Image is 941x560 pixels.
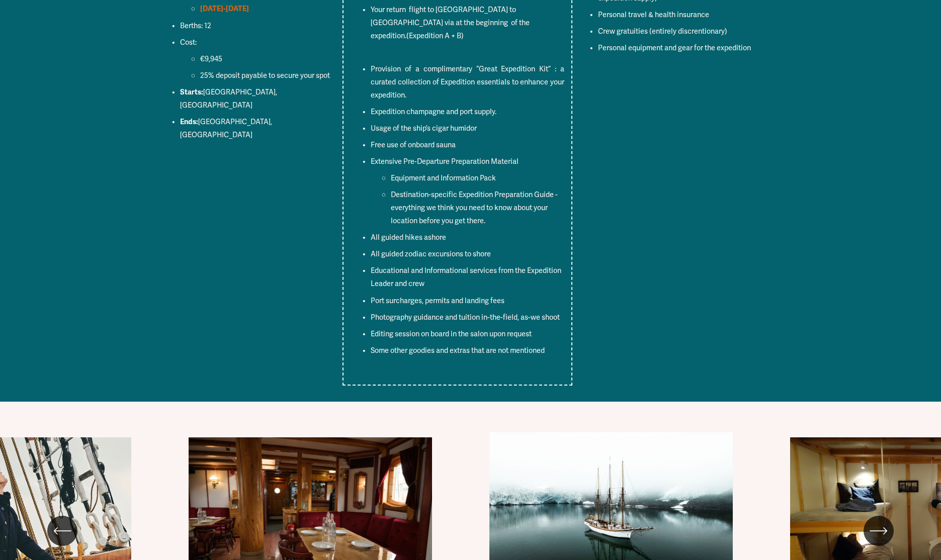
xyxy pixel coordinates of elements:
[180,88,279,110] span: [GEOGRAPHIC_DATA], [GEOGRAPHIC_DATA]
[391,189,564,228] p: Destination-specific Expedition Preparation Guide - everything we think you need to know about yo...
[371,344,564,357] p: Some other goodies and extras that are not mentioned
[391,172,564,185] p: Equipment and Information Pack
[864,516,894,546] button: Next
[371,328,564,341] p: Editing session on board in the salon upon request
[598,44,751,52] span: Personal equipment and gear for the expedition
[371,250,491,258] span: All guided zodiac excursions to shore
[200,4,249,13] strong: [DATE]-[DATE]
[598,27,727,36] span: Crew gratuities (entirely discrentionary)
[180,38,197,47] span: Cost:
[371,106,564,119] p: Expedition champagne and port supply.
[180,117,198,126] strong: Ends:
[371,295,564,308] p: Port surcharges, permits and landing fees
[180,87,203,97] strong: Starts:
[598,11,709,19] span: Personal travel & health insurance
[200,55,222,63] span: €9,945
[371,63,564,102] p: Provision of a complimentary “Great Expedition Kit” : a curated collection of Expedition essentia...
[180,118,274,139] span: [GEOGRAPHIC_DATA], [GEOGRAPHIC_DATA]
[371,122,564,135] p: Usage of the ship’s cigar humidor
[371,6,531,40] span: Your return flight to [GEOGRAPHIC_DATA] to [GEOGRAPHIC_DATA] via at the beginning of the expedition.
[371,311,564,324] p: Photography guidance and tuition in-the-field, as-we shoot
[371,233,446,242] span: All guided hikes ashore
[371,4,564,43] p: (Expedition A + B)
[180,22,211,30] span: Berths: 12
[371,139,564,152] p: Free use of onboard sauna
[371,157,519,166] span: Extensive Pre-Departure Preparation Material
[200,71,330,80] span: 25% deposit payable to secure your spot
[371,264,564,291] p: Educational and Informational services from the Expedition Leader and crew
[47,516,77,546] button: Previous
